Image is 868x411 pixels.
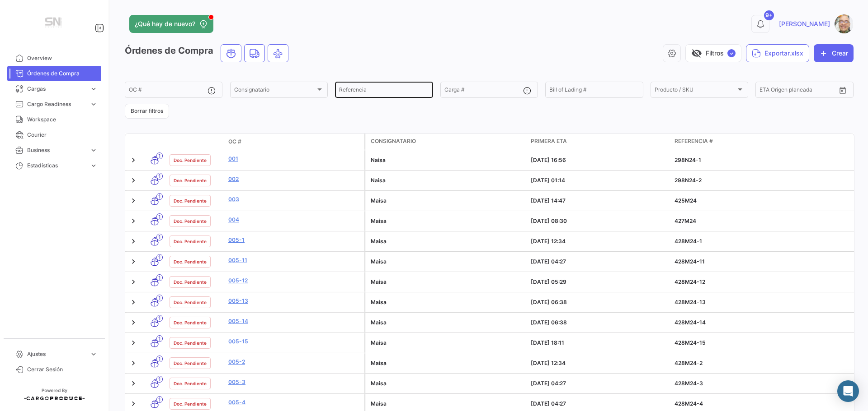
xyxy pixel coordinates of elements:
[837,380,859,402] div: Abrir Intercom Messenger
[675,157,701,163] span: 298N24-1
[90,146,98,154] span: expand_more
[759,88,776,94] input: Desde
[129,338,138,347] a: Expand/Collapse Row
[531,157,566,163] span: [DATE] 16:56
[531,299,567,305] span: [DATE] 06:38
[174,360,207,367] span: Doc. Pendiente
[234,88,316,94] span: Consignatario
[228,155,360,163] a: 001
[129,257,138,266] a: Expand/Collapse Row
[129,196,138,205] a: Expand/Collapse Row
[531,177,565,184] span: [DATE] 01:14
[655,88,736,94] span: Producto / SKU
[156,254,163,261] span: 1
[531,339,564,346] span: [DATE] 18:11
[174,299,207,306] span: Doc. Pendiente
[156,356,163,362] span: 1
[174,339,207,346] span: Doc. Pendiente
[228,175,360,183] a: 002
[27,365,98,374] span: Cerrar Sesión
[675,380,703,387] span: 428M24-3
[371,157,386,163] span: Naisa
[228,216,360,224] a: 004
[371,217,387,224] span: Maisa
[228,138,241,146] span: OC #
[156,173,163,180] span: 1
[156,335,163,342] span: 1
[27,100,86,108] span: Cargo Readiness
[129,156,138,165] a: Expand/Collapse Row
[7,51,101,66] a: Overview
[371,258,387,265] span: Maisa
[129,176,138,185] a: Expand/Collapse Row
[135,19,195,28] span: ¿Qué hay de nuevo?
[228,378,360,386] a: 005-3
[675,400,703,407] span: 428M24-4
[365,134,527,150] datatable-header-cell: Consignatario
[531,278,566,285] span: [DATE] 05:29
[675,299,706,305] span: 428M24-13
[129,359,138,368] a: Expand/Collapse Row
[675,360,703,366] span: 428M24-2
[228,256,360,264] a: 005-11
[125,104,169,119] button: Borrar filtros
[156,213,163,220] span: 1
[228,398,360,406] a: 005-4
[531,197,566,204] span: [DATE] 14:47
[174,177,207,184] span: Doc. Pendiente
[90,162,98,170] span: expand_more
[156,376,163,383] span: 1
[675,258,705,265] span: 428M24-11
[129,298,138,307] a: Expand/Collapse Row
[675,177,702,184] span: 298N24-2
[527,134,671,150] datatable-header-cell: Primera ETA
[671,134,855,150] datatable-header-cell: Referencia #
[835,14,854,33] img: Captura.PNG
[675,137,713,145] span: Referencia #
[727,49,736,57] span: ✓
[836,83,849,97] button: Open calendar
[782,88,818,94] input: Hasta
[174,400,207,407] span: Doc. Pendiente
[174,258,207,265] span: Doc. Pendiente
[228,337,360,346] a: 005-15
[685,44,741,62] button: visibility_offFiltros✓
[746,44,809,62] button: Exportar.xlsx
[225,134,364,149] datatable-header-cell: OC #
[371,197,387,204] span: Maisa
[675,217,696,224] span: 427M24
[531,238,566,245] span: [DATE] 12:34
[129,379,138,388] a: Expand/Collapse Row
[129,318,138,327] a: Expand/Collapse Row
[156,152,163,159] span: 1
[675,238,702,245] span: 428M24-1
[779,19,830,28] span: [PERSON_NAME]
[156,274,163,281] span: 1
[531,217,567,224] span: [DATE] 08:30
[814,44,854,62] button: Crear
[32,11,77,36] img: Manufactura+Logo.png
[268,45,288,62] button: Air
[90,350,98,358] span: expand_more
[129,277,138,286] a: Expand/Collapse Row
[675,197,697,204] span: 425M24
[245,45,264,62] button: Land
[27,69,98,78] span: Órdenes de Compra
[371,339,387,346] span: Maisa
[27,115,98,124] span: Workspace
[531,380,566,387] span: [DATE] 04:27
[371,177,386,184] span: Naisa
[371,400,387,407] span: Maisa
[371,278,387,285] span: Maisa
[129,237,138,246] a: Expand/Collapse Row
[27,146,86,154] span: Business
[228,195,360,203] a: 003
[125,44,291,62] h3: Órdenes de Compra
[129,399,138,408] a: Expand/Collapse Row
[531,258,566,265] span: [DATE] 04:27
[174,319,207,326] span: Doc. Pendiente
[156,234,163,240] span: 1
[675,319,706,326] span: 428M24-14
[7,127,101,143] a: Courier
[90,100,98,108] span: expand_more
